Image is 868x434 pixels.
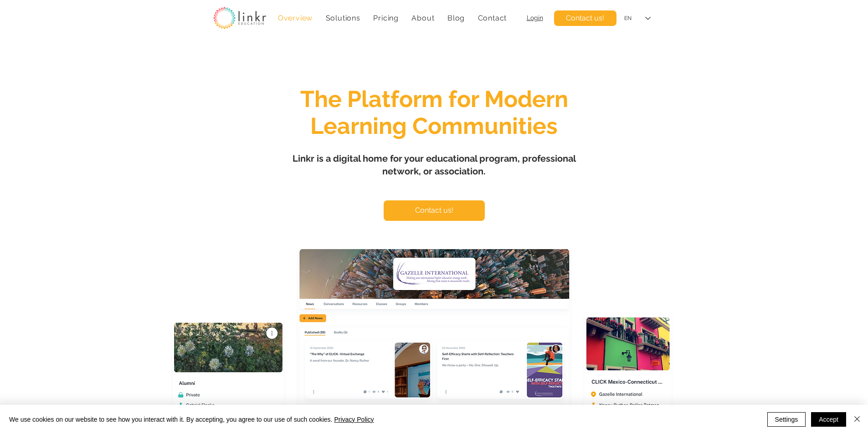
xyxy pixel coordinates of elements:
div: About [407,9,439,27]
span: Pricing [373,14,399,22]
span: Contact us! [415,205,453,215]
a: Login [527,14,543,21]
span: Overview [278,14,313,22]
img: linkr hero 4.png [173,322,283,421]
div: EN [624,15,632,22]
span: Linkr is a digital home for your educational program, professional network, or association. [293,153,576,177]
a: Contact [473,9,511,27]
a: Overview [273,9,318,27]
a: Contact us! [554,10,616,26]
span: Solutions [326,14,360,22]
div: Language Selector: English [618,8,657,29]
button: Accept [811,412,846,427]
span: About [411,14,434,22]
nav: Site [273,9,512,27]
button: Close [852,412,863,427]
a: Pricing [369,9,403,27]
span: Blog [447,14,465,22]
img: Close [852,414,863,424]
span: Contact us! [566,13,604,23]
div: Solutions [321,9,365,27]
span: Contact [478,14,507,22]
a: Privacy Policy [334,416,374,423]
img: linkr_logo_transparentbg.png [213,7,266,29]
a: Blog [443,9,470,27]
span: The Platform for Modern Learning Communities [300,86,568,139]
span: We use cookies on our website to see how you interact with it. By accepting, you agree to our use... [9,415,374,424]
button: Settings [767,412,806,427]
a: Contact us! [384,200,485,221]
